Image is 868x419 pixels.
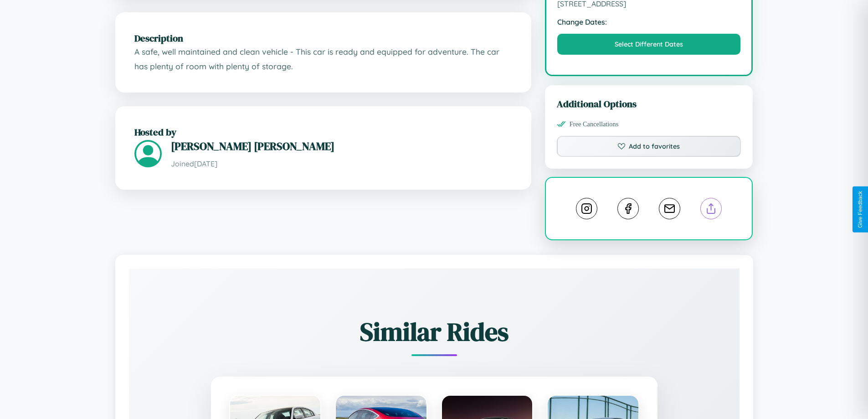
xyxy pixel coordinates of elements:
[134,45,512,73] p: A safe, well maintained and clean vehicle - This car is ready and equipped for adventure. The car...
[171,157,512,171] p: Joined [DATE]
[161,314,708,349] h2: Similar Rides
[557,97,741,110] h3: Additional Options
[557,17,741,26] strong: Change Dates:
[134,125,512,139] h2: Hosted by
[570,120,619,128] span: Free Cancellations
[171,139,512,154] h3: [PERSON_NAME] [PERSON_NAME]
[857,191,863,228] div: Give Feedback
[557,34,741,55] button: Select Different Dates
[557,136,741,157] button: Add to favorites
[134,31,512,45] h2: Description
